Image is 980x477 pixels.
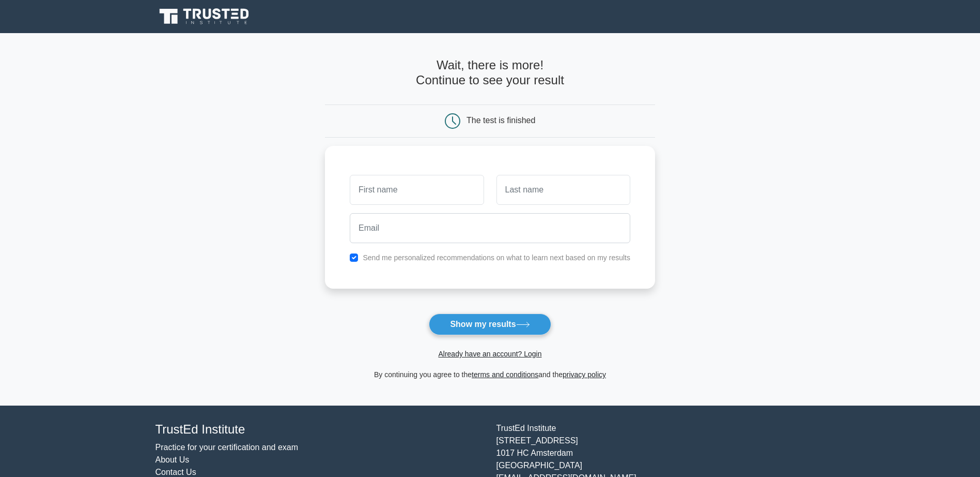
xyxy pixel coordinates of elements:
button: Show my results [429,314,551,335]
div: The test is finished [466,116,535,125]
a: Already have an account? Login [438,350,541,358]
h4: TrustEd Institute [155,422,484,437]
a: terms and conditions [472,370,538,379]
input: Last name [496,175,630,205]
a: Practice for your certification and exam [155,443,299,452]
h4: Wait, there is more! Continue to see your result [325,58,655,88]
a: Contact Us [155,468,196,476]
div: By continuing you agree to the and the [319,368,661,381]
label: Send me personalized recommendations on what to learn next based on my results [363,254,630,262]
input: First name [350,175,484,205]
input: Email [350,213,630,243]
a: About Us [155,455,190,464]
a: privacy policy [563,370,606,379]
